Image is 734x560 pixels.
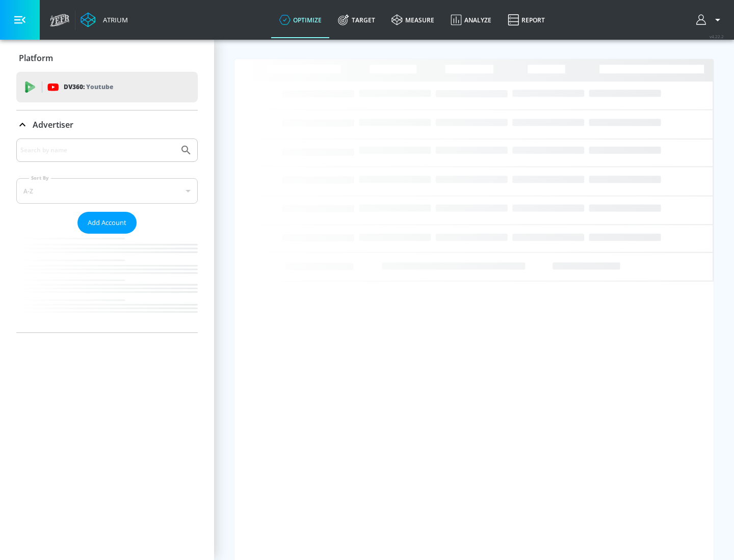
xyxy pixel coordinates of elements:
div: Platform [16,44,198,72]
label: Sort By [29,175,51,181]
p: Youtube [86,81,113,92]
span: v 4.22.2 [710,34,724,39]
button: Add Account [77,212,137,234]
div: Advertiser [16,138,198,332]
a: optimize [271,2,330,38]
a: Report [500,2,553,38]
p: DV360: [64,81,113,93]
a: Analyze [442,2,500,38]
a: Atrium [81,12,128,27]
div: Atrium [99,15,128,24]
div: DV360: Youtube [16,72,198,102]
p: Platform [19,52,53,64]
input: Search by name [20,144,175,157]
a: measure [383,2,442,38]
span: Add Account [88,217,126,229]
nav: list of Advertiser [16,234,198,332]
div: Advertiser [16,110,198,139]
p: Advertiser [33,119,73,130]
div: A-Z [16,178,198,204]
a: Target [330,2,383,38]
